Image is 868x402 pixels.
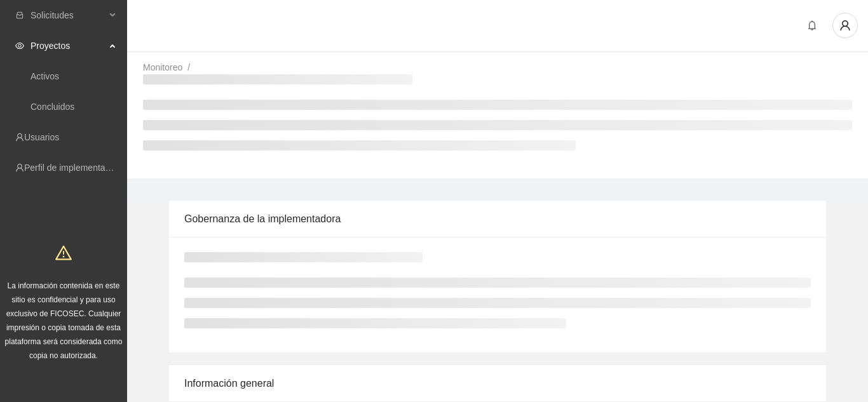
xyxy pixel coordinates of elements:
div: Información general [184,365,811,401]
span: user [833,20,857,31]
a: Concluidos [31,102,74,112]
span: / [187,62,190,72]
button: user [832,13,858,38]
a: Usuarios [24,132,59,142]
span: inbox [15,11,24,20]
span: bell [803,20,822,30]
a: Monitoreo [143,62,182,72]
span: Proyectos [31,33,105,58]
a: Activos [31,71,59,81]
span: warning [55,245,72,261]
a: Perfil de implementadora [24,163,123,173]
span: Solicitudes [31,3,105,28]
span: La información contenida en este sitio es confidencial y para uso exclusivo de FICOSEC. Cualquier... [5,281,123,360]
button: bell [802,15,822,36]
div: Gobernanza de la implementadora [184,201,811,237]
span: eye [15,41,24,50]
